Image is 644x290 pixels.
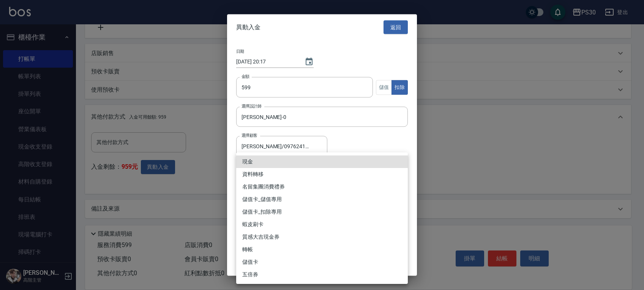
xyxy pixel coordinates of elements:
[236,193,408,206] li: 儲值卡_儲值專用
[236,181,408,193] li: 名留集團消費禮券
[236,206,408,218] li: 儲值卡_扣除專用
[236,268,408,281] li: 五倍券
[236,168,408,181] li: 資料轉移
[236,256,408,268] li: 儲值卡
[236,218,408,231] li: 蝦皮刷卡
[236,243,408,256] li: 轉帳
[236,155,408,168] li: 現金
[236,231,408,243] li: 質感大吉現金券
